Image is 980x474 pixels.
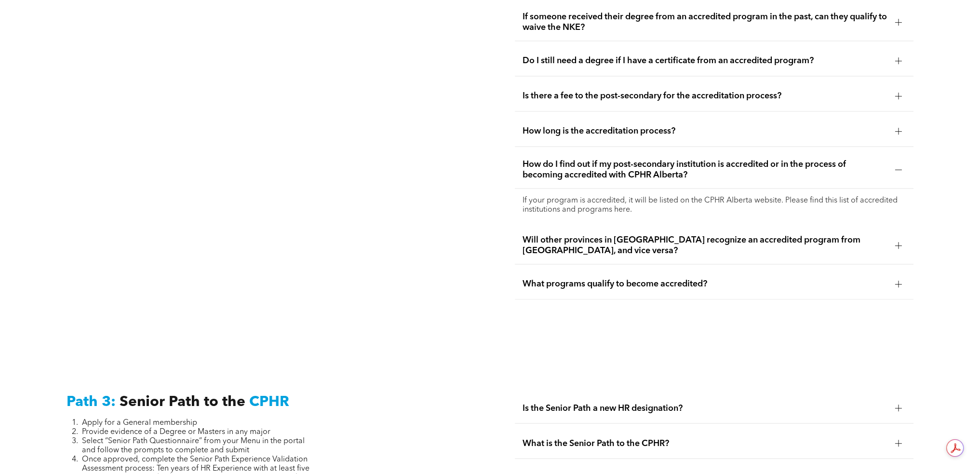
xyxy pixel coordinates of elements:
[523,403,887,413] span: Is the Senior Path a new HR designation?
[67,394,116,409] span: Path 3:
[82,419,197,426] span: Apply for a General membership
[523,126,887,136] span: How long is the accreditation process?
[523,279,887,289] span: What programs qualify to become accredited?
[523,55,887,66] span: Do I still need a degree if I have a certificate from an accredited program?
[82,437,305,454] span: Select “Senior Path Questionnaire” from your Menu in the portal and follow the prompts to complet...
[523,12,887,33] span: If someone received their degree from an accredited program in the past, can they qualify to waiv...
[523,438,887,448] span: What is the Senior Path to the CPHR?
[523,159,887,180] span: How do I find out if my post-secondary institution is accredited or in the process of becoming ac...
[523,235,887,256] span: Will other provinces in [GEOGRAPHIC_DATA] recognize an accredited program from [GEOGRAPHIC_DATA],...
[523,91,887,101] span: Is there a fee to the post-secondary for the accreditation process?
[249,394,289,409] span: CPHR
[82,428,270,435] span: Provide evidence of a Degree or Masters in any major
[120,394,245,409] span: Senior Path to the
[523,196,906,215] p: If your program is accredited, it will be listed on the CPHR Alberta website. Please find this li...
